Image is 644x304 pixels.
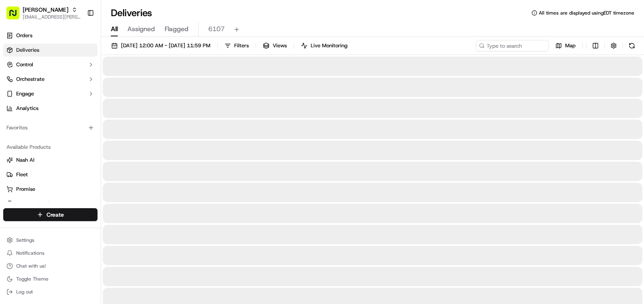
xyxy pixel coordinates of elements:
[259,40,290,51] button: Views
[16,156,34,164] span: Nash AI
[3,73,97,86] button: Orchestrate
[3,273,97,285] button: Toggle Theme
[3,87,97,100] button: Engage
[273,42,287,49] span: Views
[16,90,34,97] span: Engage
[6,186,94,193] a: Promise
[111,24,118,34] span: All
[3,286,97,298] button: Log out
[6,200,94,207] a: Product Catalog
[3,121,97,134] div: Favorites
[3,197,97,210] button: Product Catalog
[16,263,46,269] span: Chat with us!
[16,76,44,83] span: Orchestrate
[3,168,97,181] button: Fleet
[552,40,579,51] button: Map
[16,200,55,207] span: Product Catalog
[108,40,214,51] button: [DATE] 12:00 AM - [DATE] 11:59 PM
[121,42,210,49] span: [DATE] 12:00 AM - [DATE] 11:59 PM
[16,250,44,256] span: Notifications
[23,6,68,14] button: [PERSON_NAME]
[3,44,97,57] a: Deliveries
[3,260,97,272] button: Chat with us!
[16,61,33,68] span: Control
[3,154,97,167] button: Nash AI
[16,32,32,39] span: Orders
[311,42,347,49] span: Live Monitoring
[6,171,94,178] a: Fleet
[3,183,97,196] button: Promise
[626,40,638,51] button: Refresh
[3,141,97,154] div: Available Products
[565,42,576,49] span: Map
[16,237,34,243] span: Settings
[208,24,225,34] span: 6107
[16,171,28,178] span: Fleet
[3,247,97,259] button: Notifications
[6,156,94,164] a: Nash AI
[111,6,152,19] h1: Deliveries
[16,276,49,282] span: Toggle Theme
[539,10,634,16] span: All times are displayed using EDT timezone
[234,42,249,49] span: Filters
[3,234,97,246] button: Settings
[16,289,33,295] span: Log out
[3,29,97,42] a: Orders
[165,24,189,34] span: Flagged
[3,102,97,115] a: Analytics
[127,24,155,34] span: Assigned
[221,40,252,51] button: Filters
[3,3,84,23] button: [PERSON_NAME][EMAIL_ADDRESS][PERSON_NAME][DOMAIN_NAME]
[16,105,38,112] span: Analytics
[297,40,351,51] button: Live Monitoring
[16,186,35,193] span: Promise
[476,40,549,51] input: Type to search
[47,211,64,219] span: Create
[23,14,80,20] button: [EMAIL_ADDRESS][PERSON_NAME][DOMAIN_NAME]
[3,208,97,221] button: Create
[16,46,39,54] span: Deliveries
[3,58,97,71] button: Control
